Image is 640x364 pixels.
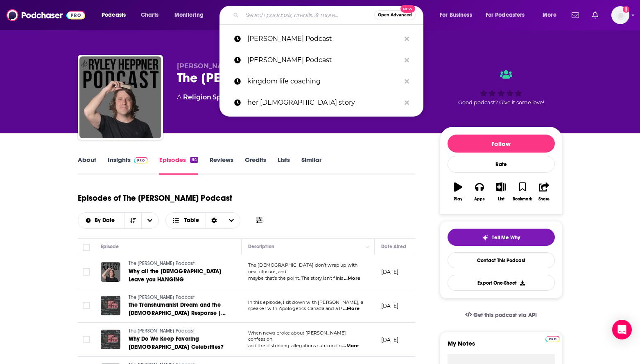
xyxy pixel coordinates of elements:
button: Apps [469,177,490,207]
span: In this episode, I sit down with [PERSON_NAME], a [248,299,363,305]
input: Search podcasts, credits, & more... [242,9,374,22]
span: Podcasts [102,9,126,21]
a: Show notifications dropdown [568,8,582,22]
button: open menu [537,9,567,22]
p: [DATE] [381,336,399,343]
div: Search podcasts, credits, & more... [227,6,431,25]
a: The [PERSON_NAME] Podcast [129,328,227,335]
div: Open Intercom Messenger [612,320,632,339]
span: Table [184,218,199,223]
button: Open AdvancedNew [374,10,416,20]
img: Podchaser Pro [134,157,148,164]
img: The Ryley Heppner Podcast [79,56,161,138]
span: Toggle select row [83,268,90,276]
a: Spirituality [213,93,250,101]
a: Pro website [545,335,560,342]
div: Sort Direction [206,213,223,228]
img: Podchaser - Follow, Share and Rate Podcasts [7,7,85,23]
div: Date Aired [381,242,406,252]
span: The [DEMOGRAPHIC_DATA] don’t wrap up with neat closure, and [248,262,358,274]
a: Get this podcast via API [459,305,544,325]
button: open menu [141,213,158,228]
span: maybe that’s the point. The story isn’t finis [248,275,344,281]
a: The [PERSON_NAME] Podcast [129,294,227,301]
button: Share [533,177,554,207]
a: Charts [136,9,163,22]
button: Column Actions [363,242,373,252]
a: Lists [278,156,290,175]
a: Show notifications dropdown [589,8,602,22]
span: The [PERSON_NAME] Podcast [129,294,194,300]
a: kingdom life coaching [219,71,423,92]
button: open menu [96,9,136,22]
h1: Episodes of The [PERSON_NAME] Podcast [78,193,232,203]
span: speaker with Apologetics Canada and a P [248,306,343,311]
a: Credits [245,156,266,175]
div: Share [538,197,550,202]
button: Sort Direction [124,213,141,228]
p: Ryley Hepner Podcast [247,49,400,71]
button: open menu [434,9,482,22]
div: Apps [474,197,485,202]
span: Toggle select row [83,302,90,309]
a: Similar [301,156,321,175]
div: A podcast [177,92,422,102]
span: Open Advanced [378,13,412,17]
button: Export One-Sheet [448,275,555,291]
div: Description [248,242,274,252]
h2: Choose List sort [78,212,159,229]
span: The [PERSON_NAME] Podcast [129,328,194,334]
span: Get this podcast via API [473,312,537,319]
button: open menu [169,9,214,22]
div: Good podcast? Give it some love! [440,62,563,113]
span: Why Do We Keep Favoring [DEMOGRAPHIC_DATA] Celebrities? [129,335,224,351]
div: Rate [448,156,555,173]
button: Bookmark [512,177,533,207]
button: Follow [448,135,555,153]
a: her [DEMOGRAPHIC_DATA] story [219,92,423,113]
button: Choose View [165,212,240,229]
div: Play [454,197,462,202]
span: When news broke about [PERSON_NAME] confession [248,330,346,342]
a: The Transhumanist Dream and the [DEMOGRAPHIC_DATA] Response | [PERSON_NAME] [129,301,227,317]
a: Why Do We Keep Favoring [DEMOGRAPHIC_DATA] Celebrities? [129,335,227,351]
button: Play [448,177,469,207]
span: Monitoring [174,9,204,21]
button: open menu [78,218,124,223]
button: tell me why sparkleTell Me Why [448,229,555,246]
p: Ryley Heppner Podcast [247,28,400,49]
span: Charts [141,9,158,21]
span: The Transhumanist Dream and the [DEMOGRAPHIC_DATA] Response | [PERSON_NAME] [129,301,226,325]
span: [PERSON_NAME] [177,62,235,70]
div: 94 [190,157,198,163]
a: About [78,156,96,175]
span: Toggle select row [83,336,90,343]
span: and the disturbing allegations surroundin [248,343,342,348]
a: Why all the [DEMOGRAPHIC_DATA] Leave you HANGING [129,267,227,284]
img: Podchaser Pro [545,336,560,342]
span: ...More [343,306,360,312]
a: Contact This Podcast [448,252,555,268]
img: tell me why sparkle [482,234,488,241]
span: More [543,9,556,21]
svg: Add a profile image [623,6,629,13]
button: Show profile menu [611,6,629,24]
div: Bookmark [513,197,532,202]
img: User Profile [611,6,629,24]
span: For Podcasters [486,9,525,21]
div: Episode [101,242,119,252]
span: New [400,5,415,13]
a: The [PERSON_NAME] Podcast [129,260,227,267]
button: open menu [480,9,537,22]
a: [PERSON_NAME] Podcast [219,49,423,71]
a: Episodes94 [159,156,198,175]
span: ...More [344,275,360,282]
span: Good podcast? Give it some love! [458,99,544,106]
span: Tell Me Why [492,234,520,241]
a: [PERSON_NAME] Podcast [219,28,423,49]
p: her god story [247,92,400,113]
a: InsightsPodchaser Pro [108,156,148,175]
div: List [498,197,504,202]
p: kingdom life coaching [247,71,400,92]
